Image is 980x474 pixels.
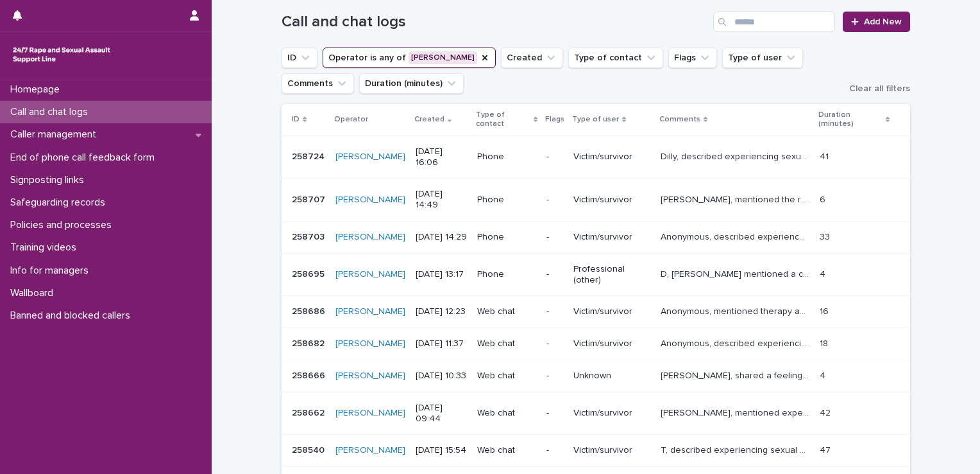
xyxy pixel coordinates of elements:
p: [DATE] 13:17 [416,269,467,280]
p: 33 [820,229,832,243]
p: Dilly, described experiencing sexual violence (CSA) perpetrated by their brother and talked about... [661,149,812,162]
p: Victim/survivor [573,306,650,317]
button: Flags [668,48,717,68]
button: Duration (minutes) [359,73,464,94]
a: [PERSON_NAME] [335,232,405,243]
p: Phone [477,152,536,162]
p: - [546,338,563,349]
p: Training videos [5,241,87,254]
span: Clear all filters [849,84,910,93]
p: Type of contact [476,108,530,132]
p: Type of user [572,112,619,127]
p: 258662 [292,405,327,419]
p: 258695 [292,267,327,280]
p: [DATE] 14:29 [416,232,467,243]
p: Call and chat logs [5,106,98,118]
p: Unknown [573,371,650,382]
p: 258707 [292,192,328,206]
p: - [546,445,563,456]
p: [DATE] 10:33 [416,371,467,382]
a: [PERSON_NAME] [335,408,405,419]
a: [PERSON_NAME] [335,152,405,162]
p: 42 [820,405,833,419]
p: - [546,232,563,243]
img: rhQMoQhaT3yELyF149Cw [10,42,113,67]
p: Homepage [5,83,70,96]
p: Victim/survivor [573,408,650,419]
p: Web chat [477,306,536,317]
a: [PERSON_NAME] [335,195,405,206]
tr: 258724258724 [PERSON_NAME] [DATE] 16:06Phone-Victim/survivorDilly, described experiencing sexual ... [282,136,910,179]
a: [PERSON_NAME] [335,371,405,382]
p: 4 [820,368,828,382]
p: End of phone call feedback form [5,152,165,164]
p: - [546,408,563,419]
a: [PERSON_NAME] [335,269,405,280]
p: Web chat [477,338,536,349]
p: D, caller mentioned a client experiencing sexual violence and wanted information about the servic... [661,267,812,280]
p: Jackie, mentioned the reporting process and wanted support with information around the process so... [661,192,812,206]
p: [DATE] 12:23 [416,306,467,317]
button: Type of user [722,48,803,68]
p: 6 [820,192,828,206]
p: 258540 [292,443,327,456]
p: Wallboard [5,287,63,299]
p: Phone [477,232,536,243]
p: Anonymous, described experiences perpetrated by several people and described their features (hair... [661,229,812,243]
p: 41 [820,149,831,162]
button: ID [282,48,317,68]
p: Professional (other) [573,264,650,286]
p: Operator [334,112,368,127]
p: Anonymous, described experiencing sexual violence, explored thoughts and operator gave emotional ... [661,336,812,349]
button: Created [501,48,563,68]
span: Add New [864,17,902,26]
p: Signposting links [5,174,94,186]
p: [DATE] 16:06 [416,146,467,168]
tr: 258666258666 [PERSON_NAME] [DATE] 10:33Web chat-Unknown[PERSON_NAME], shared a feeling with the o... [282,360,910,392]
p: ID [292,112,300,127]
p: Flags [545,112,564,127]
p: Comments [659,112,700,127]
p: Web chat [477,408,536,419]
p: 4 [820,267,828,280]
p: 47 [820,443,833,456]
p: [DATE] 09:44 [416,403,467,425]
p: Info for managers [5,265,99,277]
tr: 258682258682 [PERSON_NAME] [DATE] 11:37Web chat-Victim/survivorAnonymous, described experiencing ... [282,328,910,360]
p: Phone [477,195,536,206]
button: Clear all filters [839,84,910,93]
button: Comments [282,73,354,94]
tr: 258686258686 [PERSON_NAME] [DATE] 12:23Web chat-Victim/survivorAnonymous, mentioned therapy and s... [282,296,910,328]
p: - [546,195,563,206]
p: 258682 [292,336,327,349]
p: 18 [820,336,831,349]
p: 258703 [292,229,327,243]
p: Web chat [477,371,536,382]
p: Policies and processes [5,219,122,231]
a: [PERSON_NAME] [335,306,405,317]
p: Duration (minutes) [818,108,883,132]
p: [DATE] 15:54 [416,445,467,456]
input: Search [713,12,835,32]
tr: 258662258662 [PERSON_NAME] [DATE] 09:44Web chat-Victim/survivor[PERSON_NAME], mentioned experienc... [282,392,910,435]
a: [PERSON_NAME] [335,445,405,456]
button: Operator [323,48,496,68]
tr: 258707258707 [PERSON_NAME] [DATE] 14:49Phone-Victim/survivor[PERSON_NAME], mentioned the reportin... [282,179,910,222]
p: Victim/survivor [573,338,650,349]
p: Ava, shared a feeling with the operator and operator tried to give emotional support but chat dis... [661,368,812,382]
p: Anonymous, mentioned therapy and support services and feelings around them, caller disclosed bein... [661,304,812,317]
p: - [546,371,563,382]
a: [PERSON_NAME] [335,338,405,349]
p: Safeguarding records [5,197,115,209]
p: Banned and blocked callers [5,310,140,322]
p: 258724 [292,149,327,162]
p: - [546,152,563,162]
p: Victim/survivor [573,232,650,243]
tr: 258703258703 [PERSON_NAME] [DATE] 14:29Phone-Victim/survivorAnonymous, described experiences perp... [282,221,910,253]
tr: 258695258695 [PERSON_NAME] [DATE] 13:17Phone-Professional (other)D, [PERSON_NAME] mentioned a cli... [282,253,910,296]
p: Victim/survivor [573,445,650,456]
p: Web chat [477,445,536,456]
p: Victim/survivor [573,152,650,162]
p: - [546,269,563,280]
